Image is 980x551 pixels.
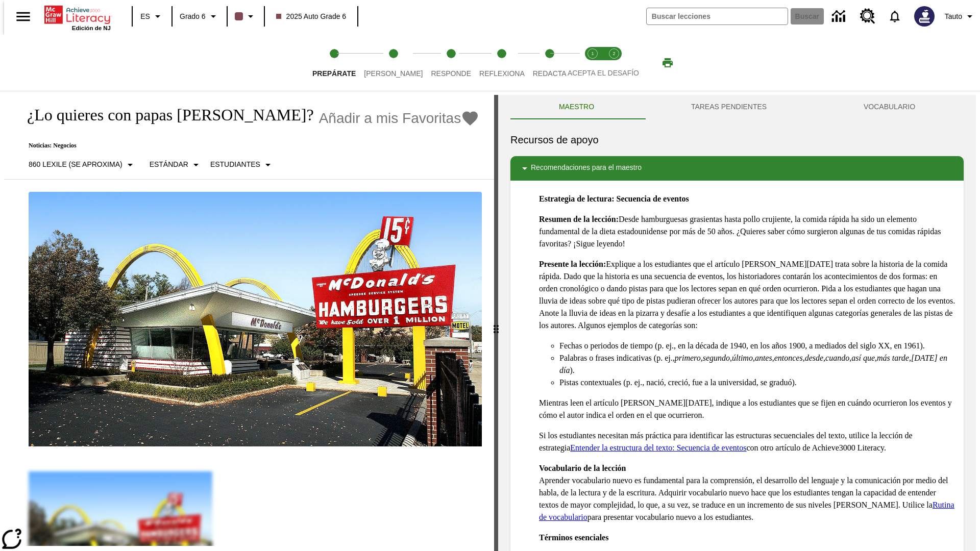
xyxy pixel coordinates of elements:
p: Desde hamburguesas grasientas hasta pollo crujiente, la comida rápida ha sido un elemento fundame... [539,213,955,250]
span: Reflexiona [479,69,525,78]
strong: Presente la lección: [539,260,606,268]
em: así que [851,354,875,362]
button: Responde step 3 of 5 [423,35,479,91]
em: primero [675,354,701,362]
a: Centro de recursos, Se abrirá en una pestaña nueva. [854,3,881,30]
p: Estudiantes [210,159,260,170]
span: Prepárate [312,69,356,78]
a: Entender la estructura del texto: Secuencia de eventos [570,443,746,452]
button: Añadir a mis Favoritas - ¿Lo quieres con papas fritas? [319,109,480,127]
span: Redacta [533,69,567,78]
text: 2 [612,51,615,56]
button: Tipo de apoyo, Estándar [145,156,206,174]
li: Fechas o periodos de tiempo (p. ej., en la década de 1940, en los años 1900, a mediados del siglo... [559,340,955,352]
button: Acepta el desafío lee step 1 of 2 [578,35,607,91]
button: TAREAS PENDIENTES [643,95,815,119]
div: Instructional Panel Tabs [510,95,964,119]
p: Noticias: Negocios [16,142,479,149]
span: 2025 Auto Grade 6 [276,11,347,22]
p: Explique a los estudiantes que el artículo [PERSON_NAME][DATE] trata sobre la historia de la comi... [539,258,955,332]
a: Notificaciones [881,3,908,30]
strong: Estrategia de lectura: Secuencia de eventos [539,194,689,203]
em: más tarde [877,354,909,362]
img: Avatar [914,6,935,27]
strong: Resumen de la lección: [539,215,619,223]
button: Seleccionar estudiante [206,156,278,174]
div: Recomendaciones para el maestro [510,156,964,181]
span: Edición de NJ [72,25,111,31]
p: Aprender vocabulario nuevo es fundamental para la comprensión, el desarrollo del lenguaje y la co... [539,462,955,523]
strong: Vocabulario de la lección [539,464,626,472]
h1: ¿Lo quieres con papas [PERSON_NAME]? [16,106,314,124]
text: 1 [591,51,594,56]
span: Tauto [945,11,962,22]
input: Buscar campo [647,8,788,24]
em: desde [805,354,823,362]
em: entonces [774,354,803,362]
p: Si los estudiantes necesitan más práctica para identificar las estructuras secuenciales del texto... [539,430,955,454]
button: El color de la clase es café oscuro. Cambiar el color de la clase. [231,7,261,26]
span: Añadir a mis Favoritas [319,110,461,127]
button: Redacta step 5 of 5 [525,35,575,91]
p: Estándar [150,159,188,170]
button: Reflexiona step 4 of 5 [471,35,533,91]
h6: Recursos de apoyo [510,132,964,148]
div: reading [4,95,494,546]
button: Escoja un nuevo avatar [908,3,941,30]
button: Abrir el menú lateral [8,2,38,32]
em: último [732,354,753,362]
button: Acepta el desafío contesta step 2 of 2 [599,35,629,91]
span: ACEPTA EL DESAFÍO [568,69,639,77]
button: Perfil/Configuración [941,7,980,26]
em: segundo [703,354,730,362]
p: Recomendaciones para el maestro [531,162,642,174]
button: Maestro [510,95,643,119]
span: [PERSON_NAME] [364,69,423,78]
img: Uno de los primeros locales de McDonald's, con el icónico letrero rojo y los arcos amarillos. [29,192,482,447]
button: Prepárate step 1 of 5 [304,35,364,91]
button: VOCABULARIO [815,95,964,119]
button: Lee step 2 of 5 [356,35,431,91]
span: Grado 6 [180,11,206,22]
span: ES [140,11,150,22]
em: cuando [825,354,849,362]
p: 860 Lexile (Se aproxima) [29,159,122,170]
span: Responde [431,69,471,78]
strong: Términos esenciales [539,533,608,542]
button: Lenguaje: ES, Selecciona un idioma [136,7,168,26]
button: Grado: Grado 6, Elige un grado [176,7,224,26]
li: Pistas contextuales (p. ej., nació, creció, fue a la universidad, se graduó). [559,377,955,389]
a: Centro de información [826,3,854,31]
p: Mientras leen el artículo [PERSON_NAME][DATE], indique a los estudiantes que se fijen en cuándo o... [539,397,955,421]
button: Seleccione Lexile, 860 Lexile (Se aproxima) [24,156,140,174]
em: antes [755,354,772,362]
li: Palabras o frases indicativas (p. ej., , , , , , , , , , ). [559,352,955,377]
div: activity [498,95,976,551]
div: Portada [44,4,111,31]
div: Pulsa la tecla de intro o la barra espaciadora y luego presiona las flechas de derecha e izquierd... [494,95,498,551]
button: Imprimir [651,54,684,72]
